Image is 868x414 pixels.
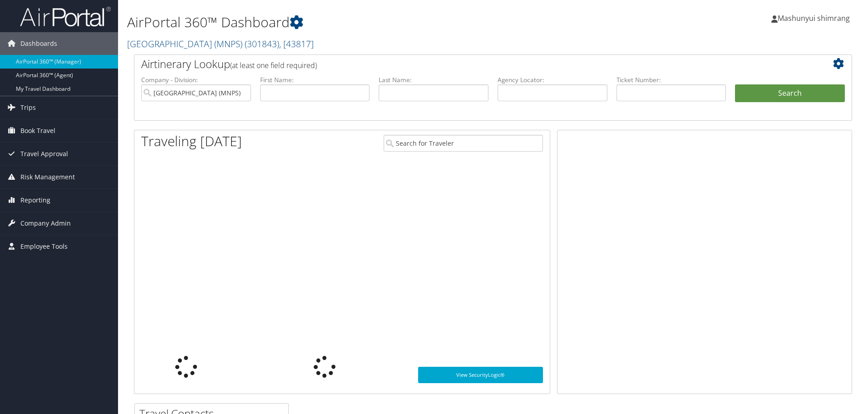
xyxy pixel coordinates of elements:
input: Search for Traveler [384,135,543,152]
label: Ticket Number: [616,75,726,84]
span: (at least one field required) [230,60,317,70]
h1: AirPortal 360™ Dashboard [127,13,615,32]
img: airportal-logo.png [20,6,111,27]
span: Mashunyui shimrang [778,13,850,23]
label: Agency Locator: [498,75,607,84]
label: Last Name: [379,75,488,84]
span: ( 301843 ) [245,38,279,50]
span: Reporting [20,189,50,212]
span: Book Travel [20,119,55,142]
h2: Airtinerary Lookup [141,56,785,72]
h1: Traveling [DATE] [141,132,242,151]
span: Trips [20,96,36,119]
button: Search [735,84,845,103]
label: First Name: [260,75,370,84]
span: , [ 43817 ] [279,38,314,50]
span: Travel Approval [20,143,68,165]
a: View SecurityLogic® [418,367,543,383]
label: Company - Division: [141,75,251,84]
span: Dashboards [20,32,57,55]
a: Mashunyui shimrang [771,5,859,32]
span: Risk Management [20,166,75,188]
span: Employee Tools [20,235,68,258]
a: [GEOGRAPHIC_DATA] (MNPS) [127,38,314,50]
span: Company Admin [20,212,71,235]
